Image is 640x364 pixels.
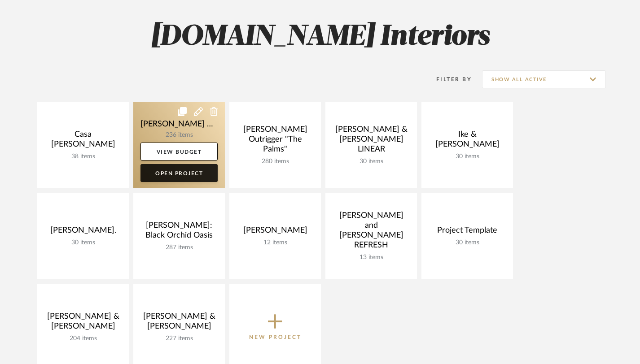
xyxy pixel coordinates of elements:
div: [PERSON_NAME] & [PERSON_NAME] LINEAR [333,125,410,158]
div: 227 items [140,335,218,342]
div: 30 items [429,239,506,247]
div: Project Template [429,225,506,239]
p: New Project [249,333,302,342]
a: View Budget [140,143,218,160]
div: [PERSON_NAME] & [PERSON_NAME] [140,312,218,335]
a: Open Project [140,164,218,182]
div: 30 items [333,158,410,165]
div: Casa [PERSON_NAME] [44,130,122,153]
div: Ike & [PERSON_NAME] [429,130,506,153]
div: 280 items [237,158,314,165]
div: 30 items [44,239,122,247]
div: 38 items [44,153,122,160]
div: [PERSON_NAME] & [PERSON_NAME] [44,312,122,335]
div: 12 items [237,239,314,247]
div: [PERSON_NAME] Outrigger "The Palms" [237,125,314,158]
div: 13 items [333,254,410,261]
div: 30 items [429,153,506,160]
div: 204 items [44,335,122,342]
div: 287 items [140,244,218,251]
div: [PERSON_NAME] and [PERSON_NAME] REFRESH [333,211,410,254]
div: [PERSON_NAME] [237,225,314,239]
div: [PERSON_NAME]: Black Orchid Oasis [140,221,218,244]
div: Filter By [425,75,472,84]
div: [PERSON_NAME]. [44,225,122,239]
